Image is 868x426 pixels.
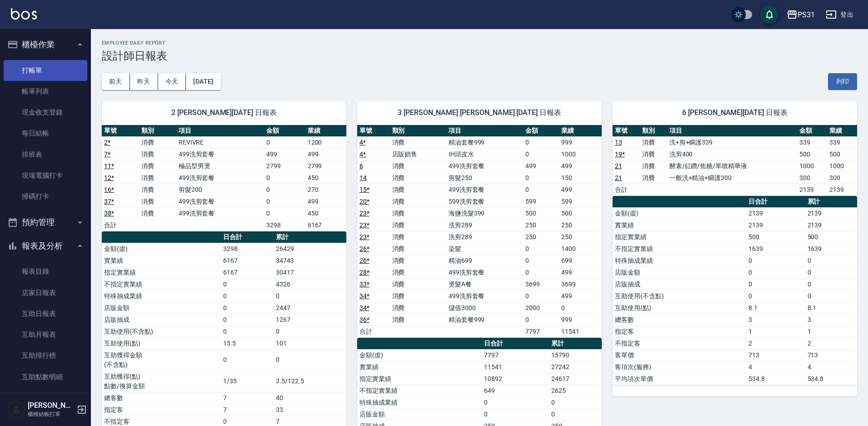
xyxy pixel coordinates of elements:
[482,373,549,385] td: 10892
[559,195,602,207] td: 599
[221,392,274,404] td: 7
[390,195,446,207] td: 消費
[746,219,805,231] td: 2139
[221,314,274,326] td: 0
[559,255,602,266] td: 699
[357,385,482,396] td: 不指定實業績
[613,125,857,196] table: a dense table
[613,290,746,302] td: 互助使用(不含點)
[4,234,87,258] button: 報表及分析
[102,290,221,302] td: 特殊抽成業績
[221,243,274,255] td: 3298
[805,314,857,326] td: 3
[186,73,220,90] button: [DATE]
[359,162,363,170] a: 6
[805,219,857,231] td: 2139
[4,345,87,366] a: 互助排行榜
[827,172,857,184] td: 300
[827,148,857,160] td: 500
[390,314,446,326] td: 消費
[102,125,346,231] table: a dense table
[305,136,346,148] td: 1200
[482,349,549,361] td: 7797
[28,401,74,410] h5: [PERSON_NAME]
[549,361,602,373] td: 27242
[805,349,857,361] td: 713
[523,255,559,266] td: 0
[139,136,176,148] td: 消費
[667,125,797,137] th: 項目
[102,255,221,266] td: 實業績
[221,231,274,243] th: 日合計
[482,396,549,408] td: 0
[221,371,274,392] td: 1/35
[746,207,805,219] td: 2139
[746,255,805,266] td: 0
[4,324,87,345] a: 互助月報表
[746,314,805,326] td: 3
[102,337,221,349] td: 互助使用(點)
[446,302,523,314] td: 儲值3000
[4,282,87,303] a: 店家日報表
[264,148,305,160] td: 499
[102,371,221,392] td: 互助獲得(點) 點數/換算金額
[613,337,746,349] td: 不指定客
[274,278,346,290] td: 4326
[274,290,346,302] td: 0
[746,231,805,243] td: 500
[4,144,87,165] a: 排班表
[613,219,746,231] td: 實業績
[797,148,827,160] td: 500
[176,195,264,207] td: 499洗剪套餐
[746,196,805,208] th: 日合計
[390,231,446,243] td: 消費
[305,207,346,219] td: 450
[102,278,221,290] td: 不指定實業績
[390,266,446,278] td: 消費
[390,207,446,219] td: 消費
[613,231,746,243] td: 指定實業績
[797,136,827,148] td: 339
[264,195,305,207] td: 0
[559,278,602,290] td: 3699
[139,160,176,172] td: 消費
[390,184,446,195] td: 消費
[359,174,367,181] a: 14
[559,243,602,255] td: 1400
[28,410,74,418] p: 櫃檯結帳打單
[176,184,264,195] td: 剪髮200
[613,314,746,326] td: 總客數
[805,243,857,255] td: 1639
[274,231,346,243] th: 累計
[482,361,549,373] td: 11541
[559,314,602,326] td: 999
[102,392,221,404] td: 總客數
[274,392,346,404] td: 40
[549,385,602,396] td: 2625
[482,385,549,396] td: 649
[446,160,523,172] td: 499洗剪套餐
[549,338,602,350] th: 累計
[523,125,559,137] th: 金額
[305,125,346,137] th: 業績
[4,366,87,387] a: 互助點數明細
[7,401,25,419] img: Person
[805,266,857,278] td: 0
[523,314,559,326] td: 0
[139,207,176,219] td: 消費
[390,243,446,255] td: 消費
[390,160,446,172] td: 消費
[624,108,846,117] span: 6 [PERSON_NAME][DATE] 日報表
[549,396,602,408] td: 0
[102,266,221,278] td: 指定實業績
[305,172,346,184] td: 450
[667,160,797,172] td: 酵素/紅鑽/焦糖/單噴精華液
[523,184,559,195] td: 0
[482,338,549,350] th: 日合計
[4,186,87,207] a: 掃碼打卡
[390,255,446,266] td: 消費
[559,125,602,137] th: 業績
[139,195,176,207] td: 消費
[559,172,602,184] td: 150
[368,108,591,117] span: 3 [PERSON_NAME] [PERSON_NAME] [DATE] 日報表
